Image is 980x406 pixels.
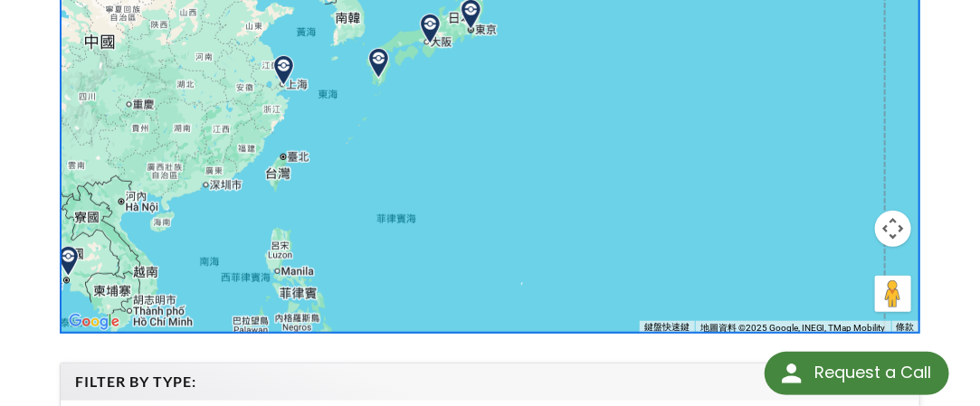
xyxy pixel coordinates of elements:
[897,322,915,332] a: 條款 (在新分頁中開啟)
[777,359,806,388] img: round button
[875,211,911,247] button: 地圖攝影機控制項
[644,321,690,334] button: 鍵盤快速鍵
[765,352,949,395] div: Request a Call
[875,276,911,312] button: 將衣夾人拖曳到地圖上，就能開啟街景服務
[814,352,931,393] div: Request a Call
[64,310,124,334] img: Google
[75,373,905,392] h4: Filter by Type:
[700,323,886,333] span: 地圖資料 ©2025 Google, INEGI, TMap Mobility
[64,310,124,334] a: 在 Google 地圖上開啟這個區域 (開啟新視窗)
